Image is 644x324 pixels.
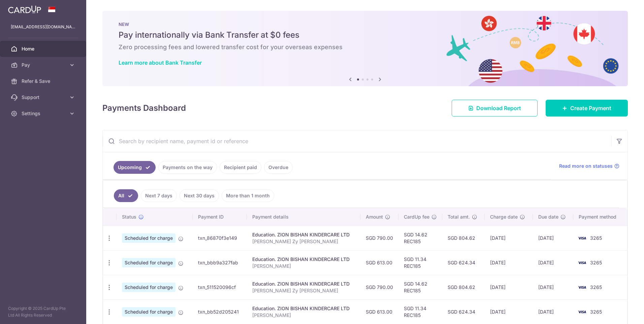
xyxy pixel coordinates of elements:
a: Recipient paid [220,161,261,174]
img: Bank Card [575,308,589,316]
span: Support [22,94,66,101]
td: [DATE] [485,299,533,324]
div: Education. ZION BISHAN KINDERCARE LTD [252,281,355,287]
span: Charge date [490,214,518,220]
td: SGD 790.00 [360,226,398,250]
img: Bank Card [575,234,589,242]
h6: Zero processing fees and lowered transfer cost for your overseas expenses [119,43,612,51]
span: CardUp fee [404,214,429,220]
span: Status [122,214,136,220]
span: Refer & Save [22,78,66,85]
a: Payments on the way [158,161,217,174]
span: 3265 [590,284,602,290]
td: txn_511520096cf [193,275,247,299]
td: SGD 11.34 REC185 [398,250,442,275]
img: Bank transfer banner [102,11,628,86]
span: Pay [22,62,66,68]
p: [PERSON_NAME] [252,312,355,319]
a: Overdue [264,161,293,174]
a: All [114,189,138,202]
td: SGD 624.34 [442,250,485,275]
span: Settings [22,110,66,117]
p: [PERSON_NAME] Zy [PERSON_NAME] [252,287,355,294]
a: Download Report [452,100,538,117]
img: Bank Card [575,259,589,267]
td: txn_bb52d205241 [193,299,247,324]
th: Payment method [573,208,627,226]
a: Create Payment [546,100,628,117]
img: CardUp [8,5,41,13]
span: Create Payment [570,104,611,112]
td: [DATE] [485,250,533,275]
p: [EMAIL_ADDRESS][DOMAIN_NAME] [11,24,75,30]
td: [DATE] [485,275,533,299]
a: Read more on statuses [559,163,619,169]
td: [DATE] [533,250,573,275]
td: SGD 613.00 [360,250,398,275]
span: 3265 [590,235,602,241]
span: Scheduled for charge [122,233,175,243]
span: Scheduled for charge [122,307,175,317]
a: Next 30 days [180,189,219,202]
span: Home [22,45,66,52]
td: SGD 804.62 [442,275,485,299]
span: Read more on statuses [559,163,613,169]
a: More than 1 month [222,189,274,202]
span: Due date [538,214,558,220]
a: Upcoming [114,161,156,174]
td: [DATE] [533,226,573,250]
td: txn_bbb9a327fab [193,250,247,275]
span: 3265 [590,260,602,265]
input: Search by recipient name, payment id or reference [103,130,611,152]
th: Payment ID [193,208,247,226]
span: Scheduled for charge [122,258,175,267]
td: [DATE] [533,299,573,324]
div: Education. ZION BISHAN KINDERCARE LTD [252,231,355,238]
td: SGD 624.34 [442,299,485,324]
td: SGD 11.34 REC185 [398,299,442,324]
span: Download Report [476,104,521,112]
p: NEW [119,22,612,27]
td: SGD 790.00 [360,275,398,299]
img: Bank Card [575,283,589,291]
td: SGD 613.00 [360,299,398,324]
td: txn_86870f3e149 [193,226,247,250]
td: SGD 804.62 [442,226,485,250]
span: Scheduled for charge [122,283,175,292]
span: Total amt. [448,214,470,220]
div: Education. ZION BISHAN KINDERCARE LTD [252,256,355,263]
p: [PERSON_NAME] [252,263,355,269]
p: [PERSON_NAME] Zy [PERSON_NAME] [252,238,355,245]
a: Learn more about Bank Transfer [119,59,202,66]
td: SGD 14.62 REC185 [398,275,442,299]
span: 3265 [590,309,602,315]
h5: Pay internationally via Bank Transfer at $0 fees [119,30,612,40]
div: Education. ZION BISHAN KINDERCARE LTD [252,305,355,312]
td: [DATE] [485,226,533,250]
a: Next 7 days [141,189,177,202]
td: SGD 14.62 REC185 [398,226,442,250]
span: Amount [366,214,383,220]
h4: Payments Dashboard [102,102,186,114]
th: Payment details [247,208,360,226]
td: [DATE] [533,275,573,299]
